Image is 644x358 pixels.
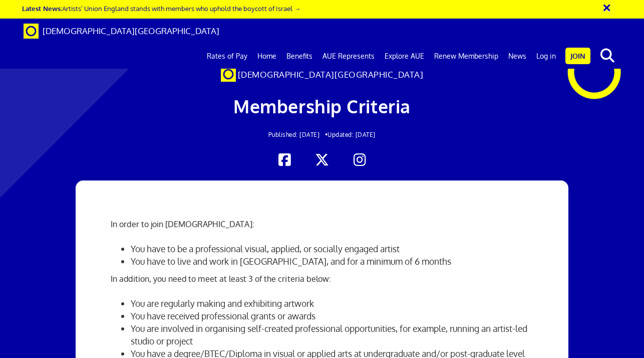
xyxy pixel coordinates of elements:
[268,131,328,138] span: Published: [DATE] •
[317,44,380,69] a: AUE Represents
[126,131,518,138] h2: Updated: [DATE]
[22,4,62,13] strong: Latest News:
[252,44,281,69] a: Home
[565,48,590,64] a: Join
[131,322,533,347] li: You are involved in organising self-created professional opportunities, for example, running an a...
[43,26,219,36] span: [DEMOGRAPHIC_DATA][GEOGRAPHIC_DATA]
[531,44,561,69] a: Log in
[238,69,424,80] span: [DEMOGRAPHIC_DATA][GEOGRAPHIC_DATA]
[592,45,623,66] button: search
[233,95,411,117] span: Membership Criteria
[16,19,227,44] a: Brand [DEMOGRAPHIC_DATA][GEOGRAPHIC_DATA]
[429,44,503,69] a: Renew Membership
[111,218,533,230] p: In order to join [DEMOGRAPHIC_DATA]:
[131,297,533,310] li: You are regularly making and exhibiting artwork
[281,44,317,69] a: Benefits
[111,273,533,285] p: In addition, you need to meet at least 3 of the criteria below:
[131,243,533,255] li: You have to be a professional visual, applied, or socially engaged artist
[131,255,533,268] li: You have to live and work in [GEOGRAPHIC_DATA], and for a minimum of 6 months
[22,4,300,13] a: Latest News:Artists’ Union England stands with members who uphold the boycott of Israel →
[202,44,252,69] a: Rates of Pay
[503,44,531,69] a: News
[380,44,429,69] a: Explore AUE
[131,310,533,322] li: You have received professional grants or awards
